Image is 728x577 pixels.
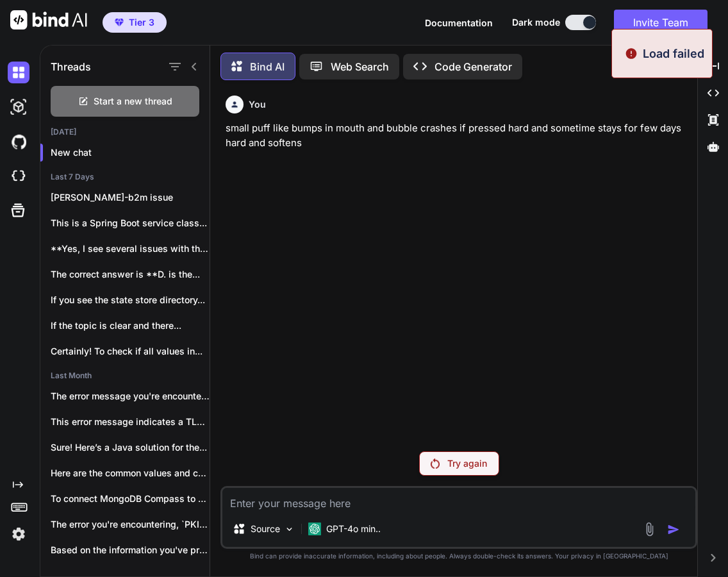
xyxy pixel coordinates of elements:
p: Web Search [331,59,389,74]
img: premium [115,19,124,26]
h6: You [249,98,266,111]
img: GPT-4o mini [308,523,321,535]
img: darkChat [8,62,29,83]
p: This error message indicates a TLS/SSL certificate... [51,415,210,428]
img: alert [625,45,638,62]
img: Bind AI [10,10,87,29]
p: If you see the state store directory... [51,294,210,306]
button: Documentation [425,16,493,29]
p: small puff like bumps in mouth and bubble crashes if pressed hard and sometime stays for few days... [226,121,695,150]
img: Pick Models [284,524,295,535]
p: This is a Spring Boot service class... [51,217,210,230]
p: Bind can provide inaccurate information, including about people. Always double-check its answers.... [220,551,697,561]
p: The error message you're encountering indicates that... [51,390,210,403]
p: The correct answer is **D. is the... [51,268,210,281]
p: If the topic is clear and there... [51,319,210,332]
img: githubDark [8,131,29,153]
span: Documentation [425,17,493,28]
h2: [DATE] [40,127,210,137]
img: cloudideIcon [8,165,29,187]
img: Retry [431,458,440,469]
p: Here are the common values and configurations... [51,467,210,480]
p: Bind AI [250,59,285,74]
h1: Threads [51,59,91,74]
p: New chat [51,146,210,159]
button: premiumTier 3 [103,12,167,33]
span: Tier 3 [129,16,154,29]
p: To connect MongoDB Compass to your Docker... [51,492,210,505]
img: settings [8,523,29,545]
p: Source [251,523,280,535]
p: Load failed [643,45,704,62]
h2: Last 7 Days [40,172,210,182]
p: **Yes, I see several issues with this... [51,242,210,255]
button: Invite Team [614,10,707,35]
img: icon [667,523,680,536]
img: darkAi-studio [8,96,29,118]
span: Dark mode [512,16,560,29]
p: The error you're encountering, `PKIX path building... [51,518,210,531]
span: Start a new thread [94,95,172,108]
p: Try again [447,457,487,470]
p: Based on the information you've provided, it... [51,544,210,556]
p: [PERSON_NAME]-b2m issue [51,191,210,204]
p: Certainly! To check if all values in... [51,345,210,358]
p: Code Generator [434,59,512,74]
img: attachment [642,522,657,537]
p: Sure! Here’s a Java solution for the... [51,441,210,454]
p: GPT-4o min.. [326,523,381,535]
h2: Last Month [40,371,210,381]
